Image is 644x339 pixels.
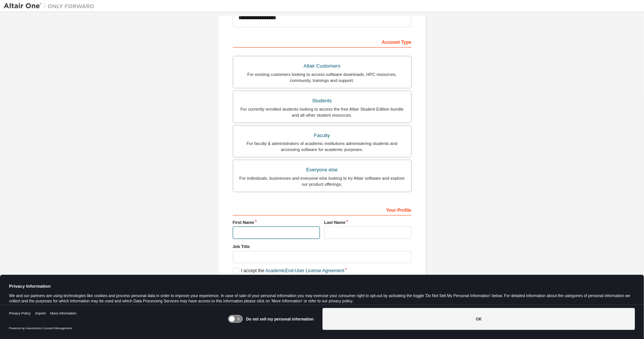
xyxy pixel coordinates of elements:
[233,268,344,274] label: I accept the
[233,243,412,250] label: Job Title
[238,175,407,187] div: For individuals, businesses and everyone else looking to try Altair software and explore our prod...
[324,219,412,225] label: Last Name
[233,219,320,225] label: First Name
[238,61,407,71] div: Altair Customers
[238,130,407,141] div: Faculty
[233,35,412,48] div: Account Type
[238,71,407,83] div: For existing customers looking to access software downloads, HPC resources, community, trainings ...
[266,268,344,273] a: Academic End-User License Agreement
[238,106,407,118] div: For currently enrolled students looking to access the free Altair Student Edition bundle and all ...
[233,203,412,216] div: Your Profile
[238,165,407,175] div: Everyone else
[4,2,98,10] img: Altair One
[238,96,407,106] div: Students
[238,140,407,153] div: For faculty & administrators of academic institutions administering students and accessing softwa...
